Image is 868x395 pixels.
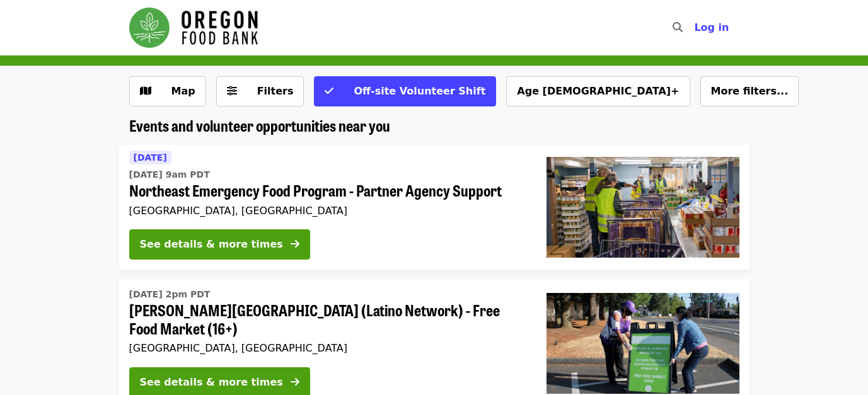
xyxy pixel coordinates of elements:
[257,85,294,97] span: Filters
[140,237,283,252] div: See details & more times
[506,76,690,106] button: Age [DEMOGRAPHIC_DATA]+
[129,76,206,106] button: Show map view
[129,114,390,136] span: Events and volunteer opportunities near you
[547,157,739,258] img: Northeast Emergency Food Program - Partner Agency Support organized by Oregon Food Bank
[171,85,195,97] span: Map
[140,85,151,97] i: map icon
[119,145,749,270] a: See details for "Northeast Emergency Food Program - Partner Agency Support"
[711,85,789,97] span: More filters...
[354,85,485,97] span: Off-site Volunteer Shift
[129,288,211,301] time: [DATE] 2pm PDT
[314,76,496,106] button: Off-site Volunteer Shift
[694,21,729,33] span: Log in
[129,181,526,200] span: Northeast Emergency Food Program - Partner Agency Support
[129,229,310,260] button: See details & more times
[325,85,333,97] i: check icon
[129,168,210,181] time: [DATE] 9am PDT
[129,8,258,48] img: Oregon Food Bank - Home
[129,342,526,354] div: [GEOGRAPHIC_DATA], [GEOGRAPHIC_DATA]
[134,152,167,163] span: [DATE]
[140,375,283,390] div: See details & more times
[690,13,700,43] input: Search
[227,85,237,97] i: sliders-h icon
[129,301,526,338] span: [PERSON_NAME][GEOGRAPHIC_DATA] (Latino Network) - Free Food Market (16+)
[291,376,299,388] i: arrow-right icon
[216,76,304,106] button: Filters (0 selected)
[673,21,683,33] i: search icon
[547,293,739,394] img: Rigler Elementary School (Latino Network) - Free Food Market (16+) organized by Oregon Food Bank
[684,15,739,40] button: Log in
[129,205,526,217] div: [GEOGRAPHIC_DATA], [GEOGRAPHIC_DATA]
[291,238,299,250] i: arrow-right icon
[700,76,799,106] button: More filters...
